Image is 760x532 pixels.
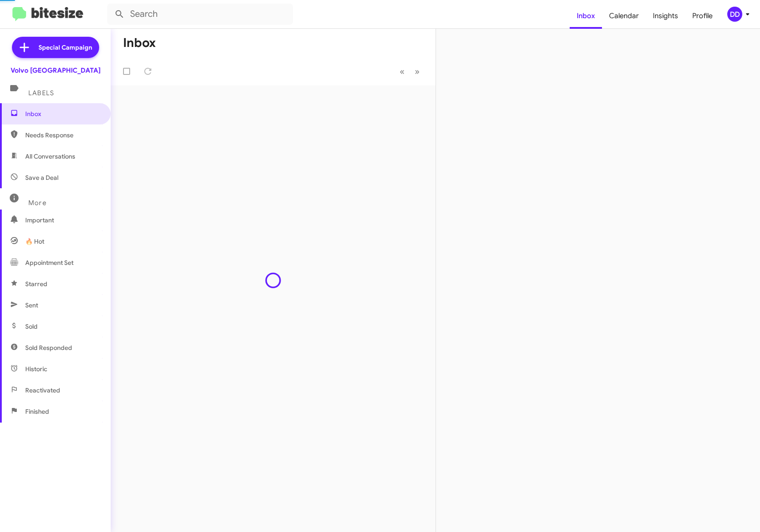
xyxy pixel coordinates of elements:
a: Inbox [570,3,602,29]
a: Profile [685,3,720,29]
h1: Inbox [123,36,156,50]
span: Needs Response [25,131,100,140]
span: Sent [25,301,38,310]
span: 🔥 Hot [25,237,44,246]
a: Calendar [602,3,646,29]
input: Search [107,4,293,25]
span: Appointment Set [25,258,73,267]
nav: Page navigation example [395,62,425,81]
button: Next [409,62,425,81]
button: Previous [394,62,410,81]
span: « [400,66,405,77]
span: Important [25,216,100,225]
span: Starred [25,280,47,288]
span: Inbox [25,109,100,118]
div: DD [727,7,742,22]
span: Special Campaign [39,43,92,52]
span: Labels [28,89,54,97]
span: Save a Deal [25,173,58,182]
a: Special Campaign [12,37,99,58]
span: Sold Responded [25,343,72,352]
span: All Conversations [25,152,75,161]
span: Reactivated [25,386,60,395]
span: Historic [25,365,47,373]
div: Volvo [GEOGRAPHIC_DATA] [11,66,100,75]
span: Sold [25,322,38,331]
button: DD [720,7,750,22]
span: More [28,199,46,207]
a: Insights [646,3,685,29]
span: » [415,66,420,77]
span: Finished [25,407,49,416]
